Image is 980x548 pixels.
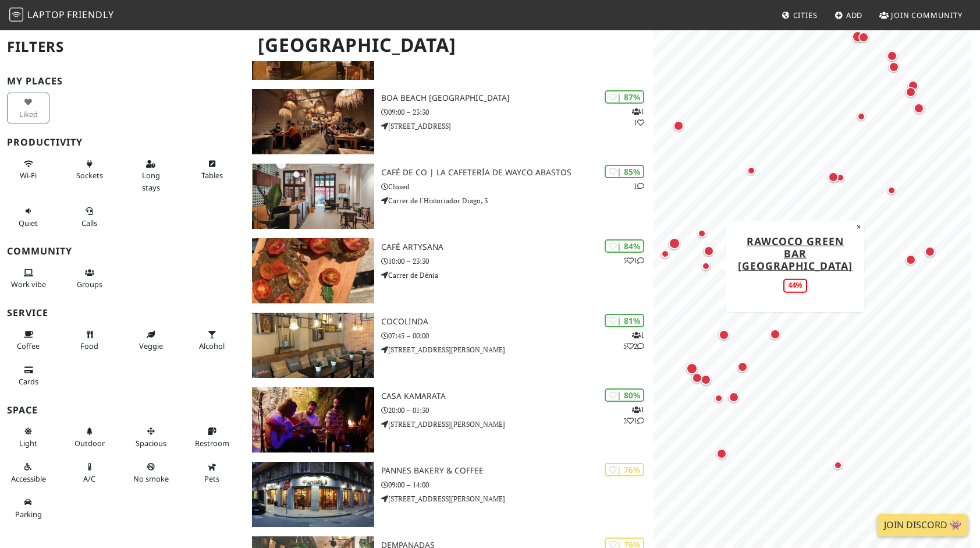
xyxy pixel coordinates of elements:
button: Food [68,325,111,356]
p: [STREET_ADDRESS][PERSON_NAME] [381,493,654,504]
p: [STREET_ADDRESS][PERSON_NAME] [381,344,654,355]
p: 07:45 – 00:00 [381,330,654,341]
h3: Café de CO | La cafetería de Wayco Abastos [381,168,654,178]
span: Spacious [136,438,166,448]
button: Restroom [191,422,233,452]
p: Carrer de Dénia [381,270,654,281]
span: Food [80,341,98,351]
div: Map marker [903,84,918,100]
span: Friendly [67,8,113,21]
p: 1 [634,181,644,192]
div: Map marker [885,48,900,63]
p: 09:00 – 14:00 [381,479,654,490]
div: Map marker [850,29,866,45]
span: Group tables [77,279,102,289]
a: Casa Kamarata | 80% 121 Casa Kamarata 20:00 – 01:30 [STREET_ADDRESS][PERSON_NAME] [245,387,654,452]
h3: My Places [7,76,238,87]
a: Cocolinda | 81% 152 Cocolinda 07:45 – 00:00 [STREET_ADDRESS][PERSON_NAME] [245,313,654,378]
p: 09:00 – 23:30 [381,107,654,118]
p: 1 1 [632,106,644,128]
div: | 85% [605,165,644,178]
button: Cards [7,360,49,391]
div: Map marker [885,183,899,197]
p: Carrer de l'Historiador Diago, 3 [381,195,654,206]
h2: Filters [7,29,238,65]
span: Accessible [11,473,46,484]
button: Parking [7,493,49,524]
p: [STREET_ADDRESS][PERSON_NAME] [381,419,654,430]
button: Sockets [68,154,111,185]
div: Map marker [714,446,729,461]
span: Pet friendly [204,473,219,484]
a: Pannes Bakery & Coffee | 76% Pannes Bakery & Coffee 09:00 – 14:00 [STREET_ADDRESS][PERSON_NAME] [245,462,654,527]
div: Map marker [903,252,918,267]
p: Closed [381,181,654,192]
button: Pets [191,457,233,488]
div: Map marker [699,259,713,273]
div: Map marker [856,30,871,45]
div: Map marker [695,227,709,241]
span: Natural light [19,438,37,448]
button: Quiet [7,201,49,232]
h3: Boa Beach [GEOGRAPHIC_DATA] [381,93,654,103]
span: Video/audio calls [81,218,97,228]
img: Casa Kamarata [252,387,374,452]
button: Accessible [7,457,49,488]
button: Outdoor [68,422,111,452]
div: | 84% [605,239,644,253]
button: A/C [68,457,111,488]
div: Map marker [726,390,741,405]
a: LaptopFriendly LaptopFriendly [9,5,114,26]
button: Calls [68,201,111,232]
a: Cities [777,5,822,26]
span: Credit cards [19,376,38,387]
p: [STREET_ADDRESS] [381,121,654,132]
span: Veggie [139,341,163,351]
div: Map marker [886,59,901,75]
img: Café ArtySana [252,238,374,303]
button: Coffee [7,325,49,356]
h3: Service [7,307,238,319]
span: Alcohol [199,341,225,351]
img: LaptopFriendly [9,8,23,22]
button: Long stays [130,154,172,197]
div: Map marker [735,359,750,374]
p: 5 1 [623,255,644,266]
span: Join Community [891,10,963,20]
a: Rawcoco Green Bar [GEOGRAPHIC_DATA] [738,234,853,272]
div: Map marker [701,243,716,259]
span: Parking [15,509,42,519]
div: | 87% [605,90,644,104]
h3: Space [7,405,238,416]
div: Map marker [712,391,726,405]
img: Cocolinda [252,313,374,378]
div: Map marker [658,247,672,261]
img: Pannes Bakery & Coffee [252,462,374,527]
div: Map marker [854,109,868,123]
a: Join Community [875,5,967,26]
span: Power sockets [76,170,103,181]
button: Veggie [130,325,172,356]
span: Cities [793,10,818,20]
button: Close popup [853,220,864,233]
p: 10:00 – 23:30 [381,256,654,267]
div: Map marker [671,118,686,133]
span: Outdoor area [74,438,105,448]
div: Map marker [833,171,847,185]
button: Groups [68,263,111,294]
div: | 76% [605,463,644,476]
h3: Cocolinda [381,317,654,327]
button: Wi-Fi [7,154,49,185]
div: Map marker [684,360,700,377]
a: Boa Beach València | 87% 11 Boa Beach [GEOGRAPHIC_DATA] 09:00 – 23:30 [STREET_ADDRESS] [245,89,654,154]
div: 44% [783,279,807,292]
span: Stable Wi-Fi [20,170,37,181]
span: Coffee [17,341,40,351]
div: Map marker [922,244,938,259]
span: Smoke free [133,473,169,484]
h3: Productivity [7,137,238,148]
p: 1 5 2 [623,330,644,352]
h3: Café ArtySana [381,242,654,252]
div: Map marker [744,164,758,178]
span: Work-friendly tables [201,170,223,181]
